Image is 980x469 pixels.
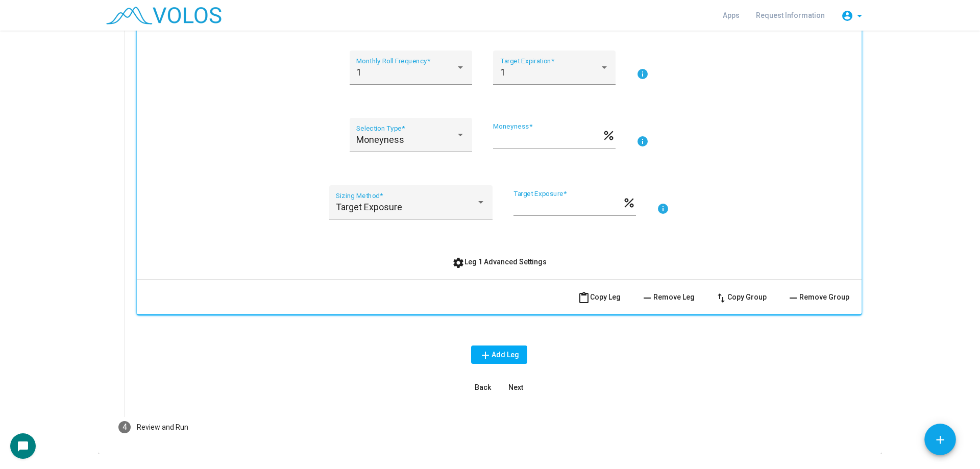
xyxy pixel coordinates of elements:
[578,293,621,301] span: Copy Leg
[479,349,492,361] mat-icon: add
[336,202,402,212] span: Target Exposure
[787,292,799,304] mat-icon: remove
[841,10,853,22] mat-icon: account_circle
[633,288,703,306] button: Remove Leg
[570,288,629,306] button: Copy Leg
[715,292,727,304] mat-icon: swap_vert
[356,134,404,145] span: Moneyness
[137,422,188,433] div: Review and Run
[787,293,849,301] span: Remove Group
[641,292,653,304] mat-icon: remove
[499,378,532,397] button: Next
[471,345,527,364] button: Add Leg
[636,68,649,80] mat-icon: info
[475,383,491,391] span: Back
[452,257,464,269] mat-icon: settings
[444,253,555,271] button: Leg 1 Advanced Settings
[467,378,499,397] button: Back
[934,433,947,447] mat-icon: add
[779,288,857,306] button: Remove Group
[602,128,616,140] mat-icon: percent
[636,135,649,147] mat-icon: info
[122,422,127,432] span: 4
[853,10,866,22] mat-icon: arrow_drop_down
[707,288,775,306] button: Copy Group
[622,195,636,208] mat-icon: percent
[715,6,748,24] a: Apps
[748,6,833,24] a: Request Information
[452,258,547,266] span: Leg 1 Advanced Settings
[508,383,523,391] span: Next
[715,293,767,301] span: Copy Group
[356,67,361,78] span: 1
[657,203,669,215] mat-icon: info
[500,67,505,78] span: 1
[756,11,825,19] span: Request Information
[924,424,956,455] button: Add icon
[17,440,29,453] mat-icon: chat_bubble
[641,293,695,301] span: Remove Leg
[578,292,590,304] mat-icon: content_paste
[479,351,519,359] span: Add Leg
[723,11,740,19] span: Apps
